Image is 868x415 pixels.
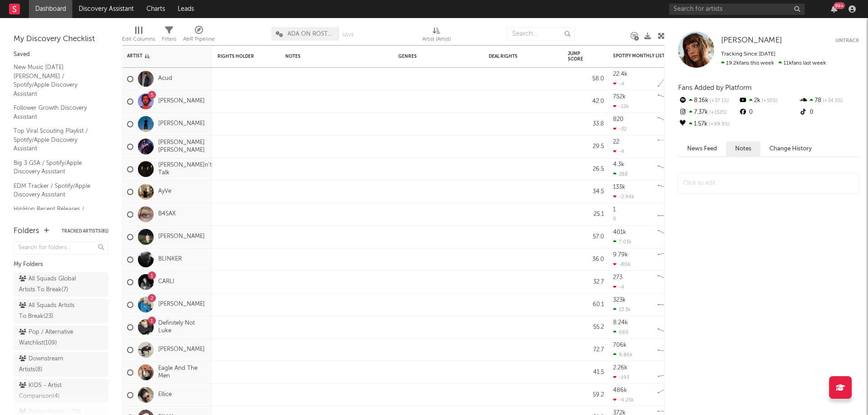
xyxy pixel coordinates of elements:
[721,51,775,57] span: Tracking Since: [DATE]
[568,345,604,355] div: 72.7
[14,103,99,121] a: Follower Growth Discovery Assistant
[654,361,694,384] svg: Chart title
[678,141,726,156] button: News Feed
[122,34,155,45] div: Edit Columns
[568,367,604,378] div: 41.5
[14,352,108,377] a: Downstream Artists(8)
[158,188,171,196] a: AyVe
[568,119,604,130] div: 33.8
[14,158,99,177] a: Big 3 GSA / Spotify/Apple Discovery Assistant
[654,316,694,339] svg: Chart title
[835,36,859,45] button: Untrack
[654,248,694,271] svg: Chart title
[613,239,632,245] div: 7.03k
[654,339,694,361] svg: Chart title
[14,326,108,350] a: Pop / Alternative Watchlist(109)
[19,380,83,402] div: KIDS - Artist Comparison ( 4 )
[613,365,627,371] div: 2.26k
[760,98,778,103] span: +50 %
[760,141,821,156] button: Change History
[721,36,782,45] a: [PERSON_NAME]
[613,94,626,100] div: 752k
[721,37,782,44] span: [PERSON_NAME]
[422,34,451,45] div: Artist (Artist)
[613,71,627,77] div: 22.4k
[613,103,629,109] div: -12k
[14,226,39,237] div: Folders
[158,301,205,308] a: [PERSON_NAME]
[654,271,694,294] svg: Chart title
[613,297,626,303] div: 323k
[568,141,604,152] div: 29.5
[158,120,205,128] a: [PERSON_NAME]
[507,27,575,41] input: Search...
[122,23,155,49] div: Edit Columns
[678,107,738,118] div: 7.37k
[158,139,208,154] a: [PERSON_NAME] [PERSON_NAME]
[158,391,172,399] a: Ellice
[708,98,729,103] span: +37.1 %
[678,118,738,130] div: 1.57k
[613,117,623,122] div: 820
[158,320,208,335] a: Definitely Not Luke
[613,284,624,290] div: -4
[19,274,83,295] div: All Squads Global Artists To Break ( 7 )
[613,374,629,380] div: -193
[613,229,626,235] div: 401k
[613,275,623,280] div: 273
[654,90,694,113] svg: Chart title
[654,68,694,90] svg: Chart title
[738,107,798,118] div: 0
[568,322,604,333] div: 55.2
[19,300,83,322] div: All Squads Artists To Break ( 23 )
[613,352,632,358] div: 9.86k
[14,259,108,270] div: My Folders
[19,354,83,375] div: Downstream Artists ( 8 )
[127,53,195,59] div: Artist
[14,126,99,154] a: Top Viral Scouting Playlist / Spotify/Apple Discovery Assistant
[158,233,205,241] a: [PERSON_NAME]
[821,98,843,103] span: +34.5 %
[568,187,604,197] div: 34.5
[613,184,625,190] div: 133k
[14,62,99,98] a: New Music [DATE] [PERSON_NAME] / Spotify/Apple Discovery Assistant
[738,95,798,107] div: 2k
[678,84,752,91] span: Fans Added by Platform
[19,327,83,349] div: Pop / Alternative Watchlist ( 109 )
[14,49,108,60] div: Saved
[799,107,859,118] div: 0
[613,320,628,326] div: 8.24k
[568,254,604,265] div: 36.0
[342,33,354,37] button: Save
[162,23,176,49] div: Filters
[183,23,215,49] div: A&R Pipeline
[158,210,176,218] a: B4SAX
[14,299,108,323] a: All Squads Artists To Break(23)
[613,387,627,393] div: 486k
[613,217,616,222] div: 0
[613,81,624,87] div: -4
[158,256,182,263] a: BLINKER
[568,390,604,401] div: 59.2
[613,139,619,145] div: 22
[613,252,628,258] div: 9.79k
[721,61,826,66] span: 11k fans last week
[678,95,738,107] div: 8.16k
[158,162,212,177] a: [PERSON_NAME]n't Talk
[568,299,604,310] div: 60.1
[568,164,604,175] div: 26.5
[613,126,627,132] div: -32
[708,122,730,127] span: +99.9 %
[654,113,694,135] svg: Chart title
[726,141,760,156] button: Notes
[831,5,837,13] button: 99+
[158,278,175,286] a: CARLI
[568,209,604,220] div: 25.1
[613,397,634,403] div: -4.25k
[613,53,681,59] div: Spotify Monthly Listeners
[158,75,172,83] a: Acud
[217,54,263,59] div: Rights Holder
[14,181,99,200] a: EDM Tracker / Spotify/Apple Discovery Assistant
[288,31,335,37] span: ADA ON ROSTER CE
[568,74,604,84] div: 58.0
